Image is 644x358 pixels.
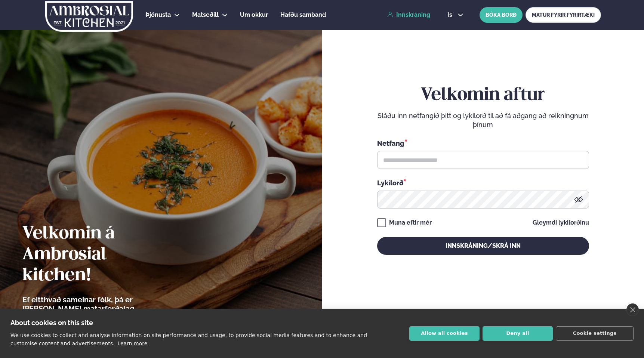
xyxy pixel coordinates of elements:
span: Hafðu samband [280,11,326,18]
button: is [441,12,469,18]
a: Hafðu samband [280,10,326,19]
a: close [626,303,639,316]
span: is [447,12,455,18]
div: Lykilorð [377,178,589,188]
a: Matseðill [192,10,219,19]
a: Um okkur [240,10,268,19]
span: Um okkur [240,11,268,18]
strong: About cookies on this site [10,319,93,327]
a: Innskráning [387,12,430,18]
button: Allow all cookies [409,326,480,341]
h2: Velkomin aftur [377,85,589,106]
button: Cookie settings [556,326,634,341]
a: Gleymdi lykilorðinu [533,220,589,226]
a: Learn more [117,340,147,346]
h2: Velkomin á Ambrosial kitchen! [22,223,178,286]
button: BÓKA BORÐ [480,7,523,23]
p: We use cookies to collect and analyse information on site performance and usage, to provide socia... [10,332,367,346]
div: Netfang [377,138,589,148]
span: Þjónusta [146,11,171,18]
p: Sláðu inn netfangið þitt og lykilorð til að fá aðgang að reikningnum þínum [377,111,589,129]
button: Innskráning/Skrá inn [377,237,589,255]
a: MATUR FYRIR FYRIRTÆKI [526,7,601,23]
button: Deny all [483,326,553,341]
p: Ef eitthvað sameinar fólk, þá er [PERSON_NAME] matarferðalag. [22,295,178,313]
img: logo [44,1,134,32]
a: Þjónusta [146,10,171,19]
span: Matseðill [192,11,219,18]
